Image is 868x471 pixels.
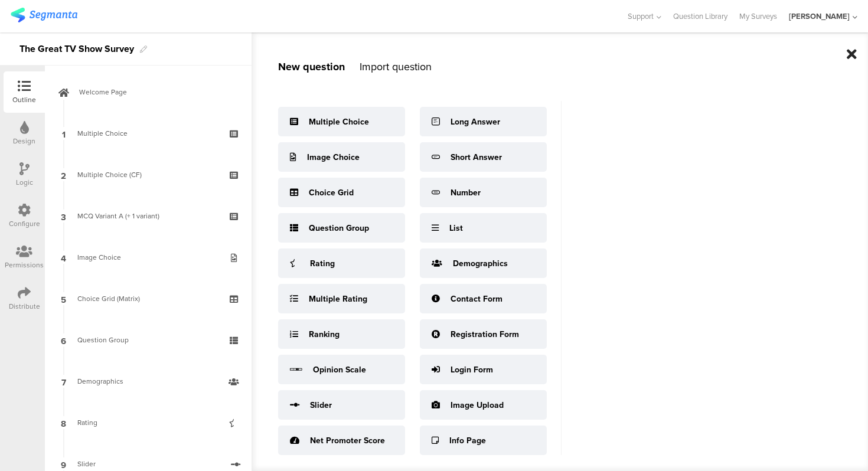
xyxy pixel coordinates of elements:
a: 2 Multiple Choice (CF) [48,154,249,195]
div: Choice Grid [309,187,354,199]
a: Welcome Page [48,71,249,113]
div: Configure [9,218,40,229]
img: segmanta logo [11,8,77,22]
div: Distribute [9,301,40,312]
div: Contact Form [451,293,502,305]
div: Multiple Choice [309,116,369,128]
div: Short Answer [451,151,502,163]
div: Info Page [449,434,486,447]
div: Image Choice [77,251,218,263]
span: 8 [61,416,66,429]
div: Number [451,187,481,199]
a: 8 Rating [48,402,249,443]
div: List [449,222,463,234]
div: MCQ Variant A (+ 1 variant) [77,210,218,222]
div: Image Upload [451,399,504,411]
div: Multiple Choice (CF) [77,169,218,181]
div: Registration Form [451,328,519,341]
span: 5 [61,292,66,305]
span: Support [628,11,654,22]
div: Demographics [77,375,218,387]
div: Image Choice [307,151,360,163]
div: Multiple Rating [309,293,367,305]
a: 7 Demographics [48,361,249,402]
div: Slider [77,458,222,470]
div: Permissions [5,260,44,270]
div: [PERSON_NAME] [789,11,850,22]
div: Ranking [309,328,340,341]
div: Demographics [453,257,508,270]
a: 4 Image Choice [48,237,249,278]
span: 2 [61,168,66,181]
div: Question Group [77,334,218,346]
div: Slider [310,399,332,411]
span: 1 [62,127,66,140]
div: Net Promoter Score [310,434,385,447]
span: 6 [61,333,66,346]
div: Outline [12,94,36,105]
span: Welcome Page [79,86,230,98]
div: Rating [310,257,335,270]
div: Opinion Scale [313,364,366,376]
span: 7 [61,375,66,388]
div: New question [278,59,345,74]
a: 5 Choice Grid (Matrix) [48,278,249,319]
span: 3 [61,210,66,223]
div: Logic [16,177,33,188]
div: The Great TV Show Survey [19,40,134,58]
div: Design [13,136,35,146]
div: Question Group [309,222,369,234]
div: Login Form [451,364,493,376]
div: Choice Grid (Matrix) [77,293,218,305]
div: Rating [77,417,218,429]
a: 1 Multiple Choice [48,113,249,154]
div: Multiple Choice [77,127,218,139]
span: 9 [61,457,66,470]
span: 4 [61,251,66,264]
a: 6 Question Group [48,319,249,361]
div: Import question [360,59,432,74]
div: Long Answer [451,116,500,128]
a: 3 MCQ Variant A (+ 1 variant) [48,195,249,237]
